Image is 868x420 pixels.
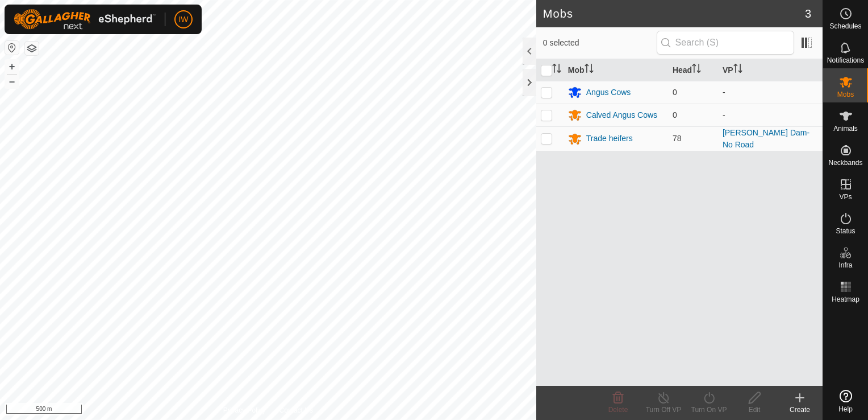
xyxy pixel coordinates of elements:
[837,91,854,98] span: Mobs
[777,405,823,415] div: Create
[805,5,811,22] span: 3
[718,104,823,126] td: -
[543,7,805,20] h2: Mobs
[733,65,742,75] p-sorticon: Activate to sort
[5,75,19,88] button: –
[585,65,594,75] p-sorticon: Activate to sort
[718,81,823,104] td: -
[673,110,677,120] span: 0
[828,159,862,166] span: Neckbands
[832,296,859,303] span: Heatmap
[836,228,855,234] span: Status
[586,87,631,98] div: Angus Cows
[827,57,864,64] span: Notifications
[732,405,777,415] div: Edit
[823,385,868,417] a: Help
[543,37,657,49] span: 0 selected
[564,59,668,81] th: Mob
[608,406,628,414] span: Delete
[279,405,313,415] a: Contact Us
[673,88,677,97] span: 0
[839,193,852,200] span: VPs
[552,65,561,75] p-sorticon: Activate to sort
[5,60,19,73] button: +
[668,59,718,81] th: Head
[223,405,266,415] a: Privacy Policy
[718,59,823,81] th: VP
[586,133,633,145] div: Trade heifers
[586,109,657,121] div: Calved Angus Cows
[838,262,852,269] span: Infra
[692,65,701,75] p-sorticon: Activate to sort
[178,14,188,26] span: IW
[25,42,39,55] button: Map Layers
[14,9,156,30] img: Gallagher Logo
[657,31,794,55] input: Search (S)
[673,134,682,143] span: 78
[641,405,686,415] div: Turn Off VP
[686,405,732,415] div: Turn On VP
[829,23,861,30] span: Schedules
[723,128,809,149] a: [PERSON_NAME] Dam-No Road
[5,41,19,55] button: Reset Map
[838,406,853,413] span: Help
[833,125,858,132] span: Animals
